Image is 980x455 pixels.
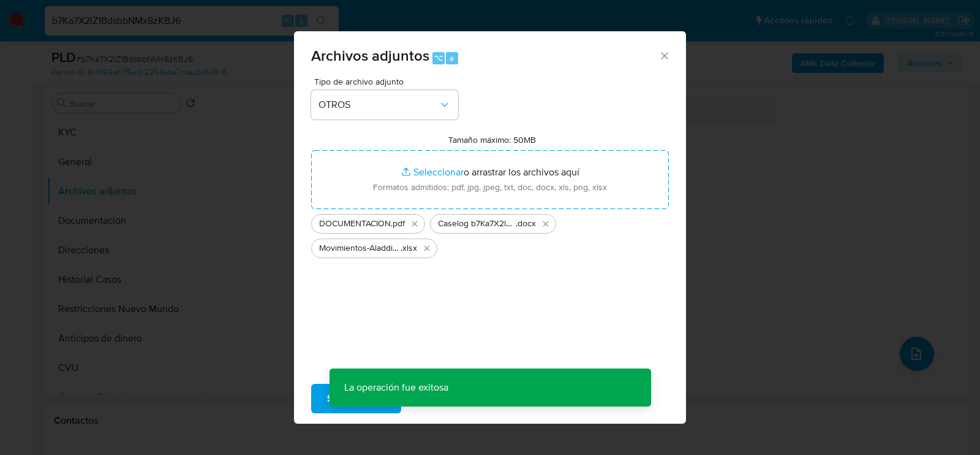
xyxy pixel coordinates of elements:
[311,209,669,258] ul: Archivos seleccionados
[448,134,536,145] label: Tamaño máximo: 50MB
[516,218,536,230] span: .docx
[318,99,439,111] span: OTROS
[319,242,401,254] span: Movimientos-Aladdin-v10_2
[391,218,405,230] span: .pdf
[407,216,422,231] button: Eliminar DOCUMENTACION.pdf
[434,52,443,64] span: ⌥
[330,369,463,407] p: La operación fue exitosa
[450,52,454,64] span: a
[314,77,461,86] span: Tipo de archivo adjunto
[422,385,462,412] span: Cancelar
[538,216,553,231] button: Eliminar Caselog b7Ka7X2lZ1BdsbbNMx8zKBJ6_2025_08_18_18_31_49.docx
[311,45,429,66] span: Archivos adjuntos
[438,218,516,230] span: Caselog b7Ka7X2lZ1BdsbbNMx8zKBJ6_2025_08_18_18_31_49
[319,218,391,230] span: DOCUMENTACION
[311,384,401,413] button: Subir archivo
[401,242,417,254] span: .xlsx
[311,90,458,120] button: OTROS
[327,385,385,412] span: Subir archivo
[420,241,434,256] button: Eliminar Movimientos-Aladdin-v10_2.xlsx
[658,50,669,61] button: Cerrar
